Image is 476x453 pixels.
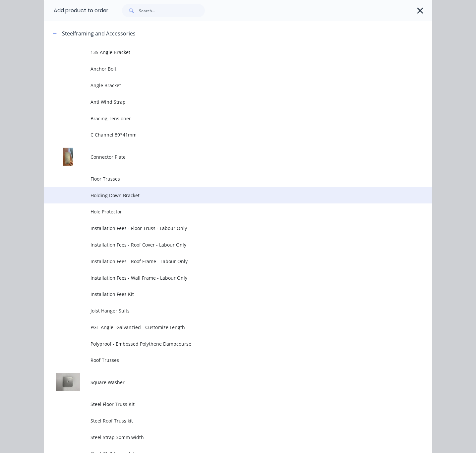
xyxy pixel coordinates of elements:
[90,175,364,182] span: Floor Trusses
[90,49,364,56] span: 135 Angle Bracket
[90,258,364,265] span: Installation Fees - Roof Frame - Labour Only
[90,241,364,248] span: Installation Fees - Roof Cover - Labour Only
[139,4,205,17] input: Search...
[90,98,364,105] span: Anti Wind Strap
[90,225,364,232] span: Installation Fees - Floor Truss - Labour Only
[62,29,136,37] div: Steelframing and Accessories
[90,291,364,298] span: Installation Fees Kit
[90,131,364,138] span: C Channel 89*41mm
[90,82,364,89] span: Angle Bracket
[90,153,364,160] span: Connector Plate
[90,192,364,199] span: Holding Down Bracket
[90,340,364,347] span: Polyproof - Embossed Polythene Dampcourse
[90,324,364,331] span: PGI- Angle- Galvanzied - Customize Length
[90,357,364,364] span: Roof Trusses
[90,65,364,72] span: Anchor Bolt
[90,401,364,408] span: Steel Floor Truss Kit
[90,417,364,424] span: Steel Roof Truss kit
[90,274,364,281] span: Installation Fees - Wall Frame - Labour Only
[90,115,364,122] span: Bracing Tensioner
[90,307,364,314] span: Joist Hanger Suits
[90,434,364,441] span: Steel Strap 30mm width
[90,208,364,215] span: Hole Protector
[90,379,364,386] span: Square Washer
